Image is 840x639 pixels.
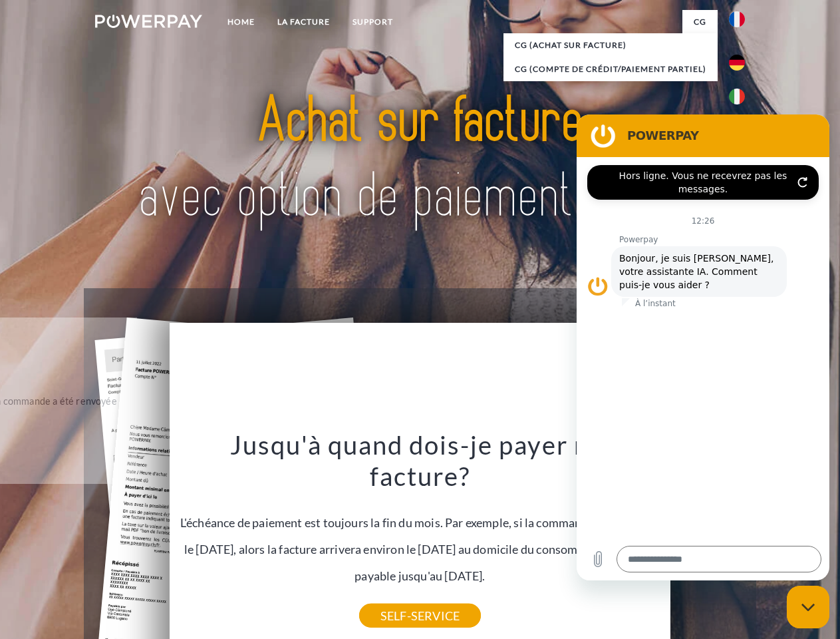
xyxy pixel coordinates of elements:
[341,10,404,34] a: Support
[729,89,745,105] img: it
[729,55,745,71] img: de
[216,10,266,34] a: Home
[266,10,341,34] a: LA FACTURE
[95,15,202,28] img: logo-powerpay-white.svg
[787,586,829,628] iframe: Bouton de lancement de la fenêtre de messagerie, conversation en cours
[729,11,745,27] img: fr
[359,604,481,628] a: SELF-SERVICE
[577,114,829,580] iframe: Fenêtre de messagerie
[503,33,718,57] a: CG (achat sur facture)
[127,64,713,255] img: title-powerpay_fr.svg
[682,10,718,34] a: CG
[503,57,718,81] a: CG (Compte de crédit/paiement partiel)
[178,429,663,616] div: L'échéance de paiement est toujours la fin du mois. Par exemple, si la commande a été passée le [...
[178,429,663,493] h3: Jusqu'à quand dois-je payer ma facture?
